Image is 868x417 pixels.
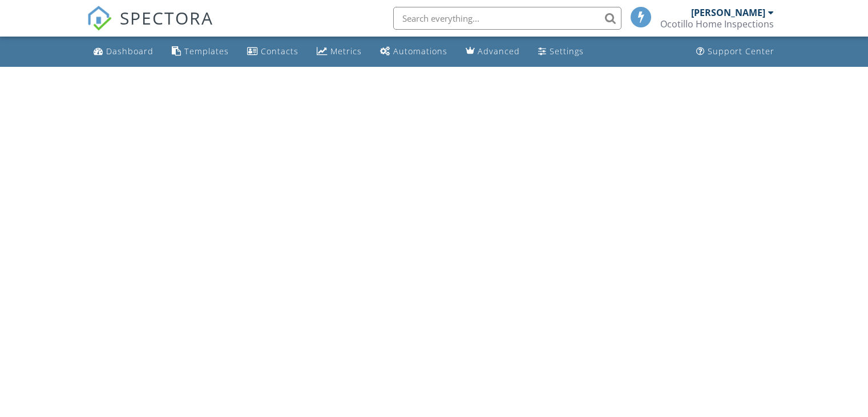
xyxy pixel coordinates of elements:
[692,41,779,62] a: Support Center
[261,46,298,57] div: Contacts
[120,6,213,30] span: SPECTORA
[534,41,588,62] a: Settings
[243,41,303,62] a: Contacts
[376,41,452,62] a: Automations (Basic)
[330,46,362,57] div: Metrics
[167,41,233,62] a: Templates
[708,46,774,57] div: Support Center
[106,46,154,57] div: Dashboard
[393,7,621,30] input: Search everything...
[393,46,447,57] div: Automations
[478,46,520,57] div: Advanced
[461,41,524,62] a: Advanced
[87,6,112,31] img: The Best Home Inspection Software - Spectora
[312,41,366,62] a: Metrics
[550,46,584,57] div: Settings
[89,41,158,62] a: Dashboard
[87,15,213,39] a: SPECTORA
[184,46,229,57] div: Templates
[691,7,765,18] div: [PERSON_NAME]
[660,18,774,30] div: Ocotillo Home Inspections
